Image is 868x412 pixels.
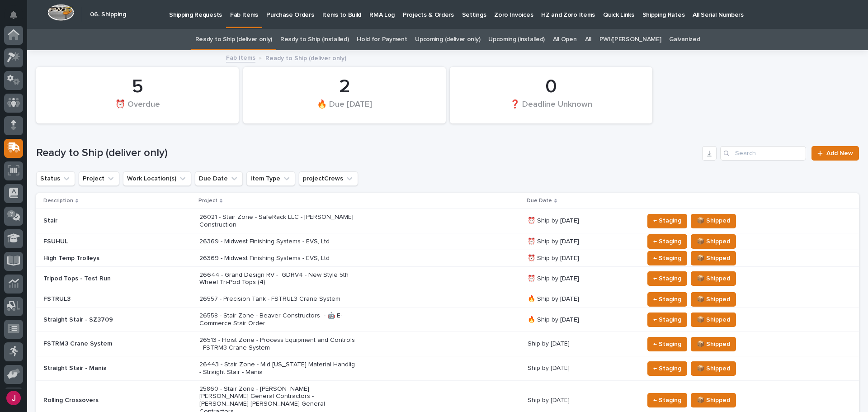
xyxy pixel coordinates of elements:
[697,273,730,284] span: 📦 Shipped
[697,294,730,305] span: 📦 Shipped
[697,253,730,264] span: 📦 Shipped
[697,314,730,325] span: 📦 Shipped
[585,29,591,50] a: All
[528,295,637,303] p: 🔥 Ship by [DATE]
[43,196,73,206] p: Description
[226,52,255,62] a: Fab Items
[43,365,192,372] p: Straight Stair - Mania
[691,271,736,286] button: 📦 Shipped
[528,365,637,372] p: Ship by [DATE]
[195,29,272,50] a: Ready to Ship (deliver only)
[43,316,192,324] p: Straight Stair - SZ3709
[43,217,192,225] p: Stair
[488,29,545,50] a: Upcoming (installed)
[36,171,75,186] button: Status
[811,146,859,161] a: Add New
[199,336,358,352] p: 26513 - Hoist Zone - Process Equipment and Controls - FSTRM3 Crane System
[691,361,736,376] button: 📦 Shipped
[599,29,661,50] a: PWI/[PERSON_NAME]
[4,388,23,407] button: users-avatar
[199,361,358,376] p: 26443 - Stair Zone - Mid [US_STATE] Material Handlig - Straight Stair - Mania
[43,295,192,303] p: FSTRUL3
[36,291,859,308] tr: FSTRUL326557 - Precision Tank - FSTRUL3 Crane System🔥 Ship by [DATE]← Staging📦 Shipped
[653,253,681,264] span: ← Staging
[280,29,349,50] a: Ready to Ship (installed)
[199,295,358,303] p: 26557 - Precision Tank - FSTRUL3 Crane System
[647,271,687,286] button: ← Staging
[36,233,859,250] tr: FSUHUL26369 - Midwest Finishing Systems - EVS, Ltd⏰ Ship by [DATE]← Staging📦 Shipped
[123,171,191,186] button: Work Location(s)
[528,238,637,246] p: ⏰ Ship by [DATE]
[415,29,480,50] a: Upcoming (deliver only)
[553,29,577,50] a: All Open
[528,316,637,324] p: 🔥 Ship by [DATE]
[43,255,192,262] p: High Temp Trolleys
[647,393,687,407] button: ← Staging
[79,171,119,186] button: Project
[259,76,430,98] div: 2
[826,150,853,156] span: Add New
[691,393,736,407] button: 📦 Shipped
[36,250,859,266] tr: High Temp Trolleys26369 - Midwest Finishing Systems - EVS, Ltd⏰ Ship by [DATE]← Staging📦 Shipped
[647,361,687,376] button: ← Staging
[647,234,687,249] button: ← Staging
[199,213,358,229] p: 26021 - Stair Zone - SafeRack LLC - [PERSON_NAME] Construction
[528,255,637,262] p: ⏰ Ship by [DATE]
[36,266,859,291] tr: Tripod Tops - Test Run26644 - Grand Design RV - GDRV4 - New Style 5th Wheel Tri-Pod Tops (4)⏰ Shi...
[647,337,687,351] button: ← Staging
[246,171,295,186] button: Item Type
[36,356,859,381] tr: Straight Stair - Mania26443 - Stair Zone - Mid [US_STATE] Material Handlig - Straight Stair - Man...
[647,251,687,265] button: ← Staging
[43,340,192,348] p: FSTRM3 Crane System
[465,99,637,118] div: ❓ Deadline Unknown
[528,397,637,404] p: Ship by [DATE]
[528,340,637,348] p: Ship by [DATE]
[36,332,859,356] tr: FSTRM3 Crane System26513 - Hoist Zone - Process Equipment and Controls - FSTRM3 Crane SystemShip ...
[647,292,687,307] button: ← Staging
[198,196,217,206] p: Project
[691,337,736,351] button: 📦 Shipped
[653,273,681,284] span: ← Staging
[528,217,637,225] p: ⏰ Ship by [DATE]
[195,171,243,186] button: Due Date
[697,236,730,247] span: 📦 Shipped
[653,236,681,247] span: ← Staging
[259,99,430,118] div: 🔥 Due [DATE]
[357,29,407,50] a: Hold for Payment
[199,271,358,287] p: 26644 - Grand Design RV - GDRV4 - New Style 5th Wheel Tri-Pod Tops (4)
[265,52,346,62] p: Ready to Ship (deliver only)
[199,238,358,246] p: 26369 - Midwest Finishing Systems - EVS, Ltd
[90,11,126,19] h2: 06. Shipping
[691,292,736,307] button: 📦 Shipped
[653,339,681,350] span: ← Staging
[4,5,23,24] button: Notifications
[697,363,730,374] span: 📦 Shipped
[697,395,730,406] span: 📦 Shipped
[43,275,192,283] p: Tripod Tops - Test Run
[43,238,192,246] p: FSUHUL
[669,29,700,50] a: Galvanized
[653,294,681,305] span: ← Staging
[199,255,358,262] p: 26369 - Midwest Finishing Systems - EVS, Ltd
[691,251,736,265] button: 📦 Shipped
[697,339,730,350] span: 📦 Shipped
[528,275,637,283] p: ⏰ Ship by [DATE]
[647,214,687,228] button: ← Staging
[299,171,358,186] button: projectCrews
[653,314,681,325] span: ← Staging
[36,147,698,160] h1: Ready to Ship (deliver only)
[11,11,23,25] div: Notifications
[52,99,223,118] div: ⏰ Overdue
[653,363,681,374] span: ← Staging
[653,215,681,226] span: ← Staging
[36,209,859,233] tr: Stair26021 - Stair Zone - SafeRack LLC - [PERSON_NAME] Construction⏰ Ship by [DATE]← Staging📦 Shi...
[691,313,736,327] button: 📦 Shipped
[653,395,681,406] span: ← Staging
[720,146,806,161] input: Search
[47,4,74,21] img: Workspace Logo
[691,214,736,228] button: 📦 Shipped
[697,215,730,226] span: 📦 Shipped
[52,76,223,98] div: 5
[527,196,552,206] p: Due Date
